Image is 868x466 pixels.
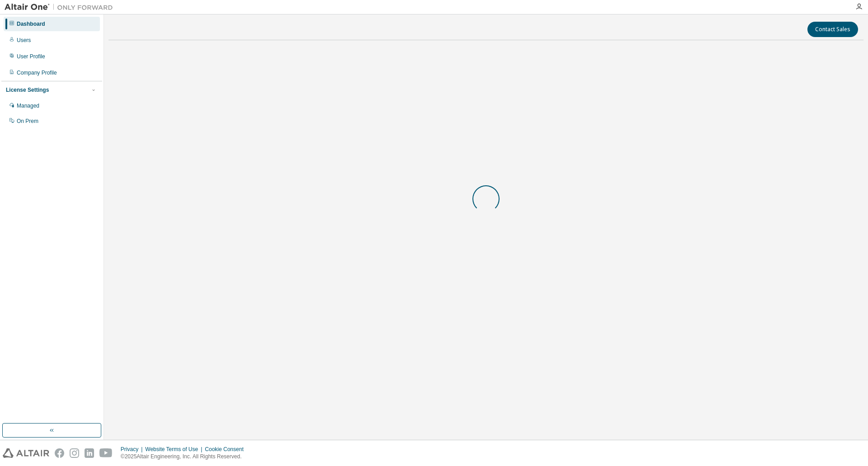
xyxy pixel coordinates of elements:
[55,448,64,458] img: facebook.svg
[17,53,45,60] div: User Profile
[6,86,49,94] div: License Settings
[17,69,57,76] div: Company Profile
[85,448,94,458] img: linkedin.svg
[121,446,145,453] div: Privacy
[17,37,31,44] div: Users
[205,446,249,453] div: Cookie Consent
[99,448,113,458] img: youtube.svg
[121,453,249,461] p: © 2025 Altair Engineering, Inc. All Rights Reserved.
[17,20,45,28] div: Dashboard
[807,22,858,37] button: Contact Sales
[3,448,49,458] img: altair_logo.svg
[17,102,39,109] div: Managed
[17,118,38,125] div: On Prem
[70,448,79,458] img: instagram.svg
[145,446,205,453] div: Website Terms of Use
[5,3,118,12] img: Altair One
